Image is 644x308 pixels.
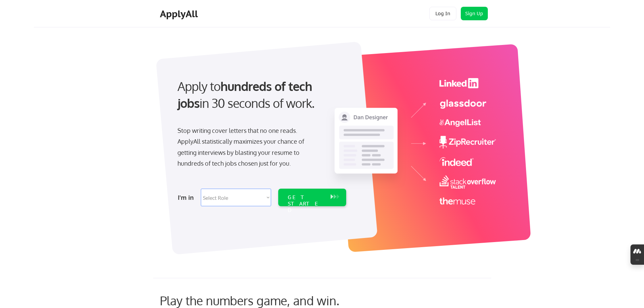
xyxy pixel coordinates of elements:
div: GET STARTED [288,194,324,214]
strong: hundreds of tech jobs [177,78,315,111]
button: Log In [429,7,456,20]
button: Sign Up [461,7,488,20]
div: I'm in [178,192,197,203]
div: Stop writing cover letters that no one reads. ApplyAll statistically maximizes your chance of get... [177,125,316,169]
div: ApplyAll [160,8,200,20]
div: Play the numbers game, and win. [160,293,369,308]
div: Apply to in 30 seconds of work. [177,78,343,112]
